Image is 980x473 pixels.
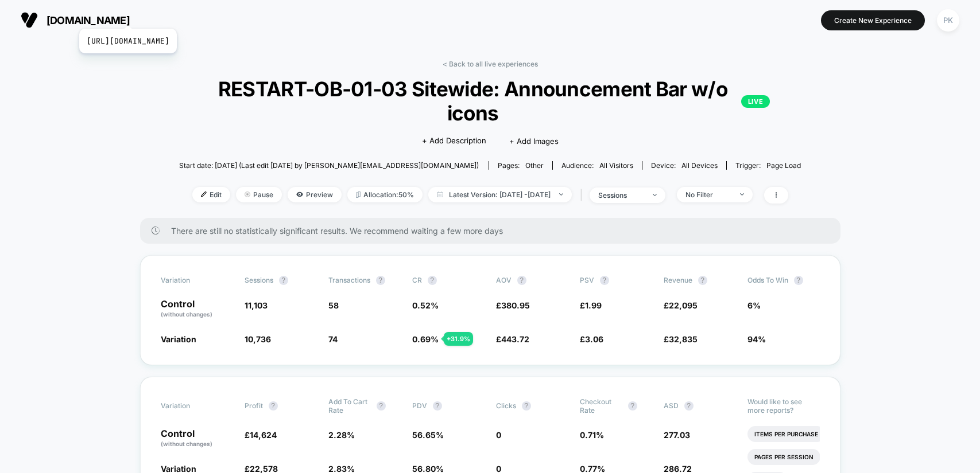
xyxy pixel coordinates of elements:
[580,300,602,310] span: £
[740,193,744,196] img: end
[179,161,479,170] span: Start date: [DATE] (Last edit [DATE] by [PERSON_NAME][EMAIL_ADDRESS][DOMAIN_NAME])
[161,299,233,319] p: Control
[245,300,268,310] span: 11,103
[245,401,263,410] span: Profit
[496,300,530,310] span: £
[161,334,196,344] span: Variation
[561,161,633,170] div: Audience:
[161,440,212,447] span: (without changes)
[171,226,818,236] span: There are still no statistically significant results. We recommend waiting a few more days
[376,276,385,285] button: ?
[501,334,529,344] span: 443.72
[328,334,338,344] span: 74
[585,334,603,344] span: 3.06
[422,135,486,147] span: + Add Description
[412,401,427,410] span: PDV
[747,334,766,344] span: 94%
[664,430,690,440] span: 277.03
[735,161,801,170] div: Trigger:
[428,187,572,202] span: Latest Version: [DATE] - [DATE]
[653,194,657,196] img: end
[250,430,277,440] span: 14,624
[821,10,925,30] button: Create New Experience
[598,191,644,200] div: sessions
[245,430,277,440] span: £
[580,276,594,284] span: PSV
[669,334,698,344] span: 32,835
[794,276,803,285] button: ?
[599,161,633,170] span: All Visitors
[288,187,342,202] span: Preview
[279,276,288,285] button: ?
[245,276,273,284] span: Sessions
[161,397,224,415] span: Variation
[522,401,531,411] button: ?
[245,191,250,197] img: end
[766,161,801,170] span: Page Load
[328,276,370,284] span: Transactions
[356,191,361,198] img: rebalance
[328,397,371,415] span: Add To Cart Rate
[698,276,707,285] button: ?
[525,161,544,170] span: other
[443,60,538,68] a: < Back to all live experiences
[245,334,271,344] span: 10,736
[201,191,207,197] img: edit
[747,276,811,285] span: Odds to Win
[496,401,516,410] span: Clicks
[498,161,544,170] div: Pages:
[664,300,698,310] span: £
[328,430,355,440] span: 2.28 %
[161,311,212,318] span: (without changes)
[347,187,423,202] span: Allocation: 50%
[428,276,437,285] button: ?
[236,187,282,202] span: Pause
[580,430,604,440] span: 0.71 %
[161,276,224,285] span: Variation
[580,334,603,344] span: £
[496,430,501,440] span: 0
[747,397,820,415] p: Would like to see more reports?
[585,300,602,310] span: 1.99
[509,136,559,146] span: + Add Images
[437,191,443,197] img: calendar
[747,300,761,310] span: 6%
[937,9,959,32] div: PK
[412,430,444,440] span: 56.65 %
[580,397,622,415] span: Checkout Rate
[377,401,386,411] button: ?
[161,429,233,448] p: Control
[642,161,726,170] span: Device:
[600,276,609,285] button: ?
[664,276,692,284] span: Revenue
[664,401,679,410] span: ASD
[559,193,563,196] img: end
[681,161,718,170] span: all devices
[496,334,529,344] span: £
[933,9,963,32] button: PK
[269,401,278,411] button: ?
[664,334,698,344] span: £
[17,11,133,29] button: [DOMAIN_NAME][URL][DOMAIN_NAME]
[685,190,731,199] div: No Filter
[747,426,825,442] li: Items Per Purchase
[433,401,442,411] button: ?
[578,187,590,204] span: |
[501,300,530,310] span: 380.95
[192,187,230,202] span: Edit
[747,449,820,465] li: Pages Per Session
[47,14,130,26] span: [DOMAIN_NAME]
[328,300,339,310] span: 58
[628,401,637,411] button: ?
[412,300,439,310] span: 0.52 %
[21,11,38,29] img: Visually logo
[517,276,526,285] button: ?
[669,300,698,310] span: 22,095
[444,332,473,346] div: + 31.9 %
[412,276,422,284] span: CR
[741,95,770,108] p: LIVE
[210,77,770,125] span: RESTART-OB-01-03 Sitewide: Announcement Bar w/o icons
[496,276,512,284] span: AOV
[412,334,439,344] span: 0.69 %
[684,401,694,411] button: ?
